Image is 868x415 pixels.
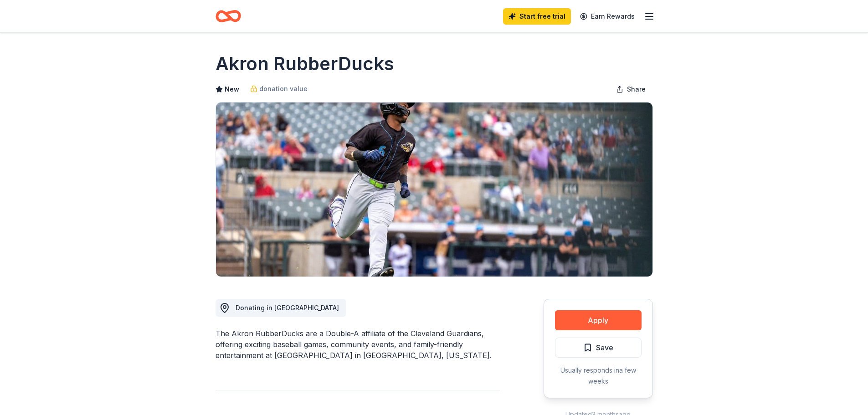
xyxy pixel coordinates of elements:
[555,338,642,358] button: Save
[575,8,640,25] a: Earn Rewards
[216,328,500,361] div: The Akron RubberDucks are a Double-A affiliate of the Cleveland Guardians, offering exciting base...
[216,5,241,27] a: Home
[236,304,339,312] span: Donating in [GEOGRAPHIC_DATA]
[250,83,308,94] a: donation value
[555,310,642,330] button: Apply
[596,342,613,354] span: Save
[216,51,394,77] h1: Akron RubberDucks
[503,8,571,25] a: Start free trial
[609,80,653,98] button: Share
[216,102,652,277] img: Image for Akron RubberDucks
[555,365,642,387] div: Usually responds in a few weeks
[225,84,239,95] span: New
[259,83,308,94] span: donation value
[627,84,646,95] span: Share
